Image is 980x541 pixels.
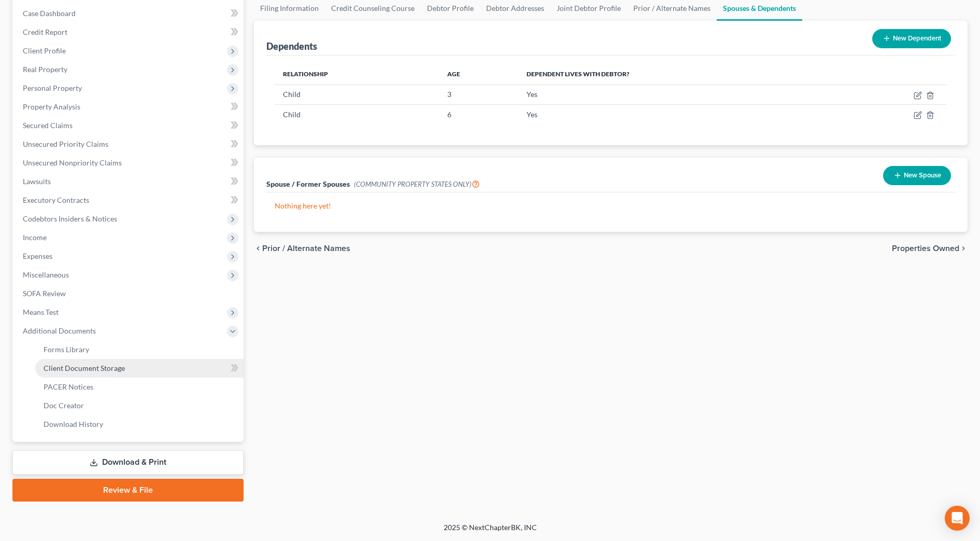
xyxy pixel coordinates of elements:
[266,179,350,188] span: Spouse / Former Spouses
[15,23,244,41] a: Credit Report
[23,252,52,260] span: Expenses
[254,244,262,253] i: chevron_left
[23,84,82,92] span: Personal Property
[44,420,103,428] span: Download History
[883,166,951,185] button: New Spouse
[15,172,244,191] a: Lawsuits
[23,121,73,130] span: Secured Claims
[23,196,89,204] span: Executory Contracts
[195,522,786,541] div: 2025 © NextChapterBK, INC
[23,140,108,148] span: Unsecured Priority Claims
[23,65,67,74] span: Real Property
[23,9,76,18] span: Case Dashboard
[266,40,317,52] div: Dependents
[262,244,350,253] span: Prior / Alternate Names
[44,364,125,372] span: Client Document Storage
[518,85,836,104] td: Yes
[959,244,968,253] i: chevron_right
[23,270,69,279] span: Miscellaneous
[945,506,970,531] div: Open Intercom Messenger
[44,345,89,354] span: Forms Library
[35,396,244,415] a: Doc Creator
[518,105,836,124] td: Yes
[254,244,350,253] button: chevron_left Prior / Alternate Names
[439,105,518,124] td: 6
[12,479,244,502] a: Review & File
[12,450,244,475] a: Download & Print
[23,326,96,335] span: Additional Documents
[275,85,439,104] td: Child
[15,116,244,135] a: Secured Claims
[44,382,93,391] span: PACER Notices
[23,177,51,186] span: Lawsuits
[35,378,244,396] a: PACER Notices
[354,180,480,188] span: (COMMUNITY PROPERTY STATES ONLY)
[23,46,66,55] span: Client Profile
[872,29,951,48] button: New Dependent
[15,98,244,116] a: Property Analysis
[439,64,518,85] th: Age
[439,85,518,104] td: 3
[35,359,244,378] a: Client Document Storage
[275,201,947,211] p: Nothing here yet!
[15,191,244,210] a: Executory Contracts
[15,154,244,172] a: Unsecured Nonpriority Claims
[23,308,59,316] span: Means Test
[518,64,836,85] th: Dependent lives with debtor?
[35,415,244,434] a: Download History
[23,158,122,167] span: Unsecured Nonpriority Claims
[35,340,244,359] a: Forms Library
[15,4,244,23] a: Case Dashboard
[23,214,117,223] span: Codebtors Insiders & Notices
[892,244,959,253] span: Properties Owned
[275,64,439,85] th: Relationship
[15,135,244,154] a: Unsecured Priority Claims
[23,27,67,36] span: Credit Report
[275,105,439,124] td: Child
[44,401,84,410] span: Doc Creator
[892,244,968,253] button: Properties Owned chevron_right
[23,289,66,298] span: SOFA Review
[23,233,47,242] span: Income
[23,102,80,111] span: Property Analysis
[15,284,244,303] a: SOFA Review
